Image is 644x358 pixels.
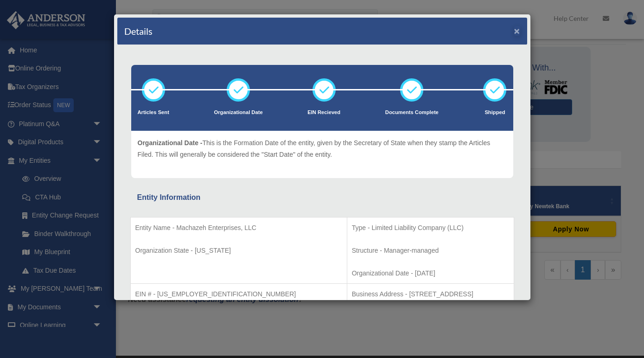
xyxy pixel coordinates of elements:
div: Entity Information [137,191,507,204]
p: Organizational Date - [DATE] [352,268,509,279]
h4: Details [124,25,153,38]
p: Organization State - [US_STATE] [135,245,342,256]
p: EIN Recieved [307,108,340,117]
p: Organizational Date [214,108,263,117]
span: Organizational Date - [138,139,203,147]
p: Shipped [483,108,506,117]
p: Documents Complete [385,108,439,117]
p: Entity Name - Machazeh Enterprises, LLC [135,222,342,234]
p: Type - Limited Liability Company (LLC) [352,222,509,234]
p: Business Address - [STREET_ADDRESS] [352,288,509,300]
p: Structure - Manager-managed [352,245,509,256]
button: × [514,26,520,36]
p: Articles Sent [138,108,169,117]
p: This is the Formation Date of the entity, given by the Secretary of State when they stamp the Art... [138,137,507,160]
p: EIN # - [US_EMPLOYER_IDENTIFICATION_NUMBER] [135,288,342,300]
